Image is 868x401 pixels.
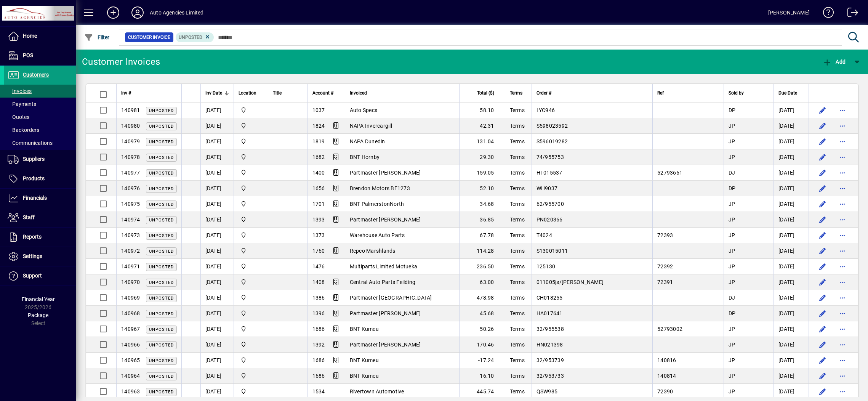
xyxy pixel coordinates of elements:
span: Backorders [8,127,39,133]
td: [DATE] [200,212,234,228]
span: Support [23,273,42,279]
span: Unposted [149,358,174,363]
button: More options [836,385,849,398]
button: More options [836,151,849,163]
button: More options [836,120,849,132]
span: 011005js/[PERSON_NAME] [536,279,604,285]
button: Edit [817,260,829,273]
span: Unposted [149,280,174,285]
td: [DATE] [200,353,234,368]
td: 52.10 [459,181,505,196]
td: [DATE] [200,181,234,196]
span: 140981 [121,107,140,113]
span: Unposted [149,124,174,129]
span: Rangiora [239,215,263,224]
span: HA017641 [536,310,563,316]
span: 1760 [312,248,325,254]
td: [DATE] [200,149,234,165]
mat-chip: Customer Invoice Status: Unposted [176,32,214,42]
td: [DATE] [200,368,234,384]
button: Edit [817,292,829,304]
td: [DATE] [200,259,234,274]
button: Edit [817,354,829,366]
span: DP [729,107,736,113]
span: 1682 [312,154,325,160]
td: 34.68 [459,196,505,212]
span: 140969 [121,295,140,301]
td: 159.05 [459,165,505,181]
span: Unposted [149,155,174,160]
span: Rangiora [239,106,263,114]
span: Rangiora [239,325,263,333]
span: PN020366 [536,217,563,223]
span: JP [729,279,735,285]
td: [DATE] [774,228,809,243]
button: More options [836,135,849,148]
span: Rangiora [239,168,263,177]
span: Financial Year [22,296,55,302]
a: Financials [4,189,76,208]
span: 140971 [121,263,140,269]
div: Inv Date [205,89,229,97]
td: -17.24 [459,353,505,368]
span: S596019282 [536,138,568,144]
span: Inv # [121,89,131,97]
a: Payments [4,98,76,111]
span: Package [28,312,48,318]
span: Rangiora [239,278,263,286]
td: 236.50 [459,259,505,274]
span: Terms [510,201,525,207]
span: Terms [510,326,525,332]
span: 1476 [312,263,325,269]
td: [DATE] [200,243,234,259]
button: Edit [817,135,829,148]
button: Edit [817,307,829,319]
span: HN021398 [536,342,563,348]
span: Reports [23,234,42,240]
div: Invoiced [350,89,455,97]
span: S130015011 [536,248,568,254]
span: 1373 [312,232,325,238]
button: Edit [817,104,829,116]
a: Logout [842,2,858,26]
span: Rangiora [239,340,263,349]
button: Edit [817,182,829,194]
span: Partmaster [PERSON_NAME] [350,310,421,316]
td: 29.30 [459,149,505,165]
span: 140965 [121,357,140,363]
span: Total ($) [477,89,494,97]
span: Terms [510,342,525,348]
td: 50.26 [459,321,505,337]
span: 140816 [657,357,676,363]
td: [DATE] [200,134,234,149]
a: Support [4,266,76,286]
button: Edit [817,213,829,226]
span: 1819 [312,138,325,144]
div: Sold by [729,89,769,97]
div: Customer Invoices [82,56,160,68]
span: 140976 [121,185,140,191]
a: Products [4,169,76,188]
span: Warehouse Auto Parts [350,232,405,238]
button: More options [836,198,849,210]
span: Communications [8,140,53,146]
span: 32/955538 [536,326,564,332]
span: Unposted [149,202,174,207]
td: [DATE] [200,165,234,181]
div: Auto Agencies Limited [150,6,204,19]
span: NAPA Invercargill [350,123,392,129]
button: Edit [817,385,829,398]
td: 63.00 [459,274,505,290]
span: Title [273,89,282,97]
td: [DATE] [774,149,809,165]
div: Ref [657,89,719,97]
button: More options [836,307,849,319]
span: Rangiora [239,200,263,208]
span: Rangiora [239,294,263,302]
span: JP [729,232,735,238]
button: Edit [817,229,829,241]
span: Partmaster [PERSON_NAME] [350,342,421,348]
span: POS [23,52,33,58]
span: Unposted [149,218,174,223]
td: [DATE] [774,181,809,196]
